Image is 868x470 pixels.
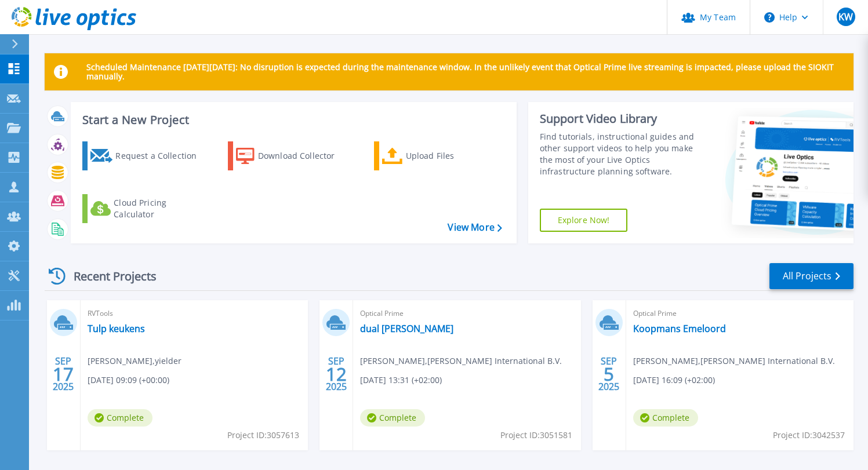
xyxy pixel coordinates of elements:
a: Upload Files [374,141,503,170]
span: Complete [88,409,152,427]
span: [PERSON_NAME] , [PERSON_NAME] International B.V. [360,355,562,367]
span: [DATE] 09:09 (+00:00) [88,374,169,387]
a: Tulp keukens [88,323,145,334]
span: Complete [360,409,425,427]
a: Cloud Pricing Calculator [82,194,212,223]
span: Optical Prime [360,307,573,320]
span: [PERSON_NAME] , [PERSON_NAME] International B.V. [633,355,835,367]
span: Project ID: 3057613 [227,429,299,442]
a: Download Collector [228,141,357,170]
span: 12 [326,369,347,379]
div: Download Collector [258,144,351,167]
span: [PERSON_NAME] , yielder [88,355,181,367]
span: [DATE] 13:31 (+02:00) [360,374,442,387]
p: Scheduled Maintenance [DATE][DATE]: No disruption is expected during the maintenance window. In t... [86,63,844,81]
a: Request a Collection [82,141,212,170]
div: SEP 2025 [325,353,347,395]
span: Project ID: 3042537 [773,429,845,442]
span: Project ID: 3051581 [500,429,572,442]
h3: Start a New Project [82,114,502,126]
span: 17 [53,369,74,379]
a: View More [448,222,502,233]
div: Cloud Pricing Calculator [114,197,206,220]
div: Request a Collection [115,144,208,167]
div: Upload Files [406,144,499,167]
a: Explore Now! [540,209,628,232]
span: 5 [604,369,614,379]
div: Recent Projects [45,262,172,290]
div: Find tutorials, instructional guides and other support videos to help you make the most of your L... [540,131,703,177]
span: KW [838,12,853,21]
a: All Projects [769,263,854,289]
div: SEP 2025 [598,353,620,395]
div: Support Video Library [540,111,703,126]
a: dual [PERSON_NAME] [360,323,453,334]
span: Optical Prime [633,307,847,320]
span: Complete [633,409,698,427]
span: [DATE] 16:09 (+02:00) [633,374,715,387]
a: Koopmans Emeloord [633,323,726,334]
div: SEP 2025 [52,353,74,395]
span: RVTools [88,307,301,320]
